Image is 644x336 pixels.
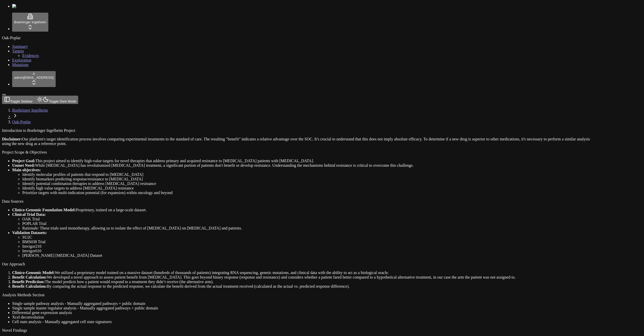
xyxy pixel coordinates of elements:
a: Summary [12,44,28,49]
li: Proprietary, trained on a large-scale dataset. [12,208,593,212]
div: Project Scope & Objectives [2,150,593,155]
li: By comparing the actual response to the predicted response, we calculate the benefit derived from... [12,284,593,289]
li: Imvigor210 [22,244,593,249]
li: BMS038 Trial [22,240,593,244]
span: Boehringer Ingelheim [14,20,46,24]
li: Identify potential combination therapies to address [MEDICAL_DATA] resistance [22,181,593,186]
div: Analysis Methods Section [2,293,593,297]
li: [PERSON_NAME] [MEDICAL_DATA] Dataset [22,253,593,258]
button: Boehringer Ingelheim [12,13,48,32]
nav: breadcrumb [2,108,593,124]
li: OAK Trial [22,217,593,221]
strong: Project Goal: [12,159,35,163]
strong: Main objectives: [12,168,41,172]
li: We developed a novel approach to assess patient benefit from [MEDICAL_DATA]. This goes beyond bin... [12,275,593,280]
strong: Unmet Need: [12,163,35,167]
button: Toggle Dark Mode [35,96,78,104]
li: SU2C [22,235,593,240]
div: Oak-Poplar [2,36,642,40]
div: Novel Findings [2,328,593,333]
img: Numenos [12,4,32,9]
a: Evidences [22,53,39,58]
span: admin [14,76,23,79]
li: Xcel deconvolution [12,315,593,320]
a: Boehringer Ingelheim [12,108,48,112]
button: Toggle Sidebar [2,94,6,95]
button: Toggle Sidebar [2,96,35,104]
li: POPLAR Trial [22,221,593,226]
li: We utilized a proprietary model trained on a massive dataset (hundreds of thousands of patients) ... [12,270,593,275]
span: A [33,72,35,76]
strong: Disclaimer: [2,137,22,141]
strong: Validation Datasets: [12,230,47,235]
div: Introduction to Boehringer Ingelheim Project [2,128,593,133]
li: Cell state analysis - Manually aggregated cell state signatures [12,320,593,324]
li: The model predicts how a patient would respond to a treatment they didn’t receive (the alternativ... [12,280,593,284]
li: This project aimed to identify high-value targets for novel therapies that address primary and ac... [12,159,593,163]
strong: Benefit Calculation: [12,284,47,288]
div: Data Sources [2,199,593,204]
a: Oak-Poplar [12,120,31,124]
strong: Clinical Trial Data: [12,212,46,217]
strong: Clinico-Genomic Foundation Model: [12,208,76,212]
li: While [MEDICAL_DATA] has revolutionized [MEDICAL_DATA] treatment, a significant portion of patien... [12,163,593,168]
a: Exploration [12,58,31,62]
li: Rationale: These trials used monotherapy, allowing us to isolate the effect of [MEDICAL_DATA] on ... [22,226,593,230]
strong: Clinico-Genomic Model: [12,270,55,275]
a: Mutations [12,62,29,67]
li: Prioritize targets with multi-indication potential (for expansion) within oncology and beyond [22,191,593,195]
button: Aadmin[EMAIL_ADDRESS] [12,71,56,87]
li: Differential gene expression analysis [12,310,593,315]
div: Our Approach [2,262,593,266]
li: Identify biomarkers predicting response/resistance to [MEDICAL_DATA] [22,177,593,181]
li: Imvigor010 [22,249,593,253]
li: Identify molecular profiles of patients that respond to [MEDICAL_DATA] [22,172,593,177]
strong: Benefit Calculation: [12,275,47,279]
li: Single sample master regulator analysis - Manually aggregated pathways + public domain [12,306,593,310]
li: Identify high value targets to address [MEDICAL_DATA] resistance [22,186,593,191]
strong: Benefit Prediction: [12,280,45,284]
li: Single sample pathway analysis - Manually aggregated pathways + public domain [12,301,593,306]
a: Targets [12,49,24,53]
span: [EMAIL_ADDRESS] [23,76,53,79]
p: Our platform's target identification process involves comparing experimental treatments to the st... [2,137,593,146]
span: Toggle Sidebar [10,99,33,103]
span: Toggle Dark Mode [49,99,76,103]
